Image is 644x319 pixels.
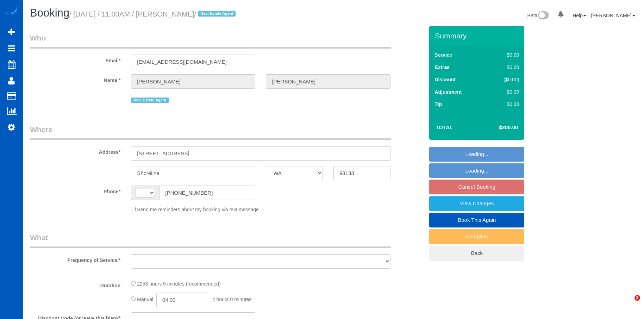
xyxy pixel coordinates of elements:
label: Frequency of Service * [25,254,126,264]
a: [PERSON_NAME] [591,13,635,18]
a: Help [573,13,586,18]
a: Back [429,246,524,261]
a: Beta [527,13,549,18]
span: / [194,10,238,18]
legend: Who [30,33,391,49]
span: 2 [634,295,640,301]
label: Service [434,51,452,58]
span: Real Estate Agent [131,98,168,103]
legend: What [30,232,391,248]
span: 4 hours 0 minutes [212,296,251,302]
label: Phone* [25,186,126,195]
h4: $200.00 [478,125,518,131]
a: Book This Again [429,213,524,227]
input: First Name* [131,74,255,89]
label: Adjustment [434,88,462,95]
strong: Total [436,124,453,130]
label: Address* [25,146,126,156]
input: City* [131,166,255,180]
span: Manual [137,296,153,302]
a: View Changes [429,196,524,211]
input: Phone* [159,186,255,200]
input: Email* [131,55,255,69]
div: $0.00 [489,51,519,58]
span: Booking [30,7,69,19]
label: Extras [434,64,450,71]
img: New interface [537,11,549,20]
div: $0.00 [489,88,519,95]
label: Tip [434,101,442,108]
label: Duration [25,280,126,289]
label: Email* [25,55,126,64]
iframe: Intercom live chat [620,295,637,312]
small: / [DATE] / 11:00AM / [PERSON_NAME] [69,10,238,18]
legend: Where [30,124,391,140]
span: 2253 hours 5 minutes (recommended) [137,281,220,287]
input: Zip Code* [333,166,390,180]
input: Last Name* [266,74,390,89]
div: $0.00 [489,101,519,108]
div: ($0.00) [489,76,519,83]
span: Send me reminders about my booking via text message [137,207,259,212]
span: Real Estate Agent [198,11,236,17]
h3: Summary [435,32,521,40]
img: Automaid Logo [4,7,18,17]
label: Name * [25,74,126,84]
label: Discount [434,76,456,83]
div: $0.00 [489,64,519,71]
